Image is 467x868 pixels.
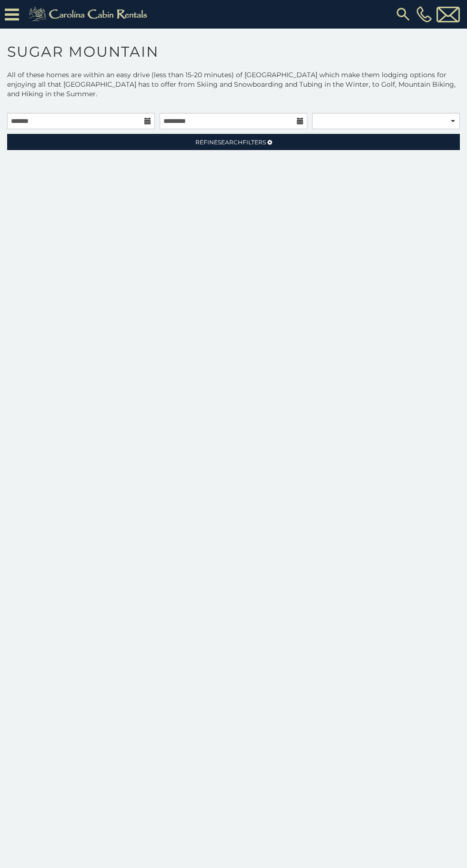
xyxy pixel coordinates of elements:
[414,6,434,22] a: [PHONE_NUMBER]
[195,139,266,146] span: Refine Filters
[218,139,243,146] span: Search
[24,5,155,24] img: Khaki-logo.png
[7,134,460,150] a: RefineSearchFilters
[395,6,412,23] img: search-regular.svg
